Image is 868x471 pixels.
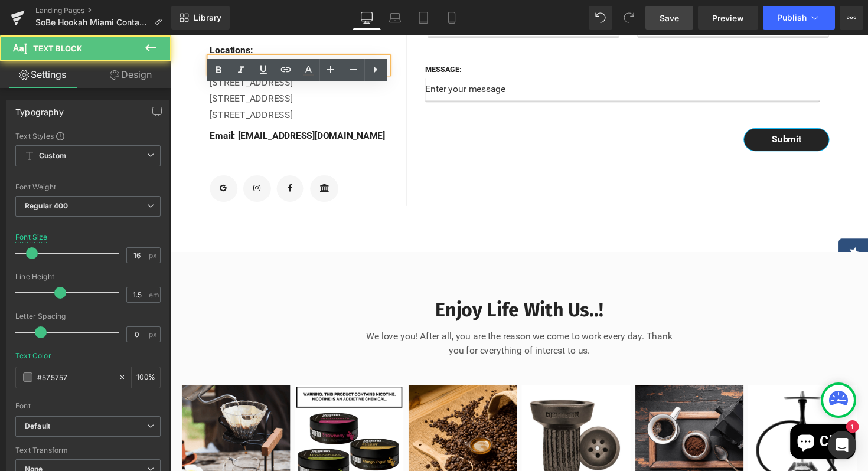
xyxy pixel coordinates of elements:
[763,6,835,30] button: Publish
[381,6,409,30] a: Laptop
[15,273,161,281] div: Line Height
[132,367,160,388] div: %
[40,22,223,39] div: [STREET_ADDRESS][PERSON_NAME]
[39,151,66,161] b: Custom
[15,100,64,117] div: Typography
[15,233,48,241] div: Font Size
[15,312,161,320] div: Letter Spacing
[589,6,612,30] button: Undo
[588,96,674,118] button: Submit
[33,44,82,53] span: Text Block
[660,12,679,24] span: Save
[15,446,161,454] div: Text Transform
[195,302,520,330] p: We love you! After all, you are the reason we come to work every day. Thank you for everything of...
[777,13,807,22] span: Publish
[37,371,113,384] input: Color
[409,6,438,30] a: Tablet
[261,42,665,67] input: Enter your message
[25,201,68,210] b: Regular 400
[840,6,863,30] button: More
[194,12,221,23] span: Library
[698,6,758,30] a: Preview
[40,39,223,55] div: [STREET_ADDRESS]
[40,8,223,22] p: Locations:
[35,18,149,27] span: SoBe Hookah Miami Contact Information
[171,6,230,30] a: New Library
[35,6,171,15] a: Landing Pages
[15,183,161,191] div: Font Weight
[828,431,856,459] div: Open Intercom Messenger
[712,12,744,24] span: Preview
[15,402,161,410] div: Font
[149,331,159,338] span: px
[438,6,466,30] a: Mobile
[149,251,159,259] span: px
[40,72,223,89] div: [STREET_ADDRESS]
[40,96,223,110] p: Email: [EMAIL_ADDRESS][DOMAIN_NAME]
[40,55,223,72] div: [STREET_ADDRESS]
[15,352,51,360] div: Text Color
[25,421,50,431] i: Default
[15,131,161,140] div: Text Styles
[631,398,705,437] inbox-online-store-chat: Shopify online store chat
[261,30,674,41] p: Message:
[617,6,641,30] button: Redo
[149,291,159,299] span: em
[195,269,520,295] h2: Enjoy Life With Us..!
[88,61,174,88] a: Design
[353,6,381,30] a: Desktop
